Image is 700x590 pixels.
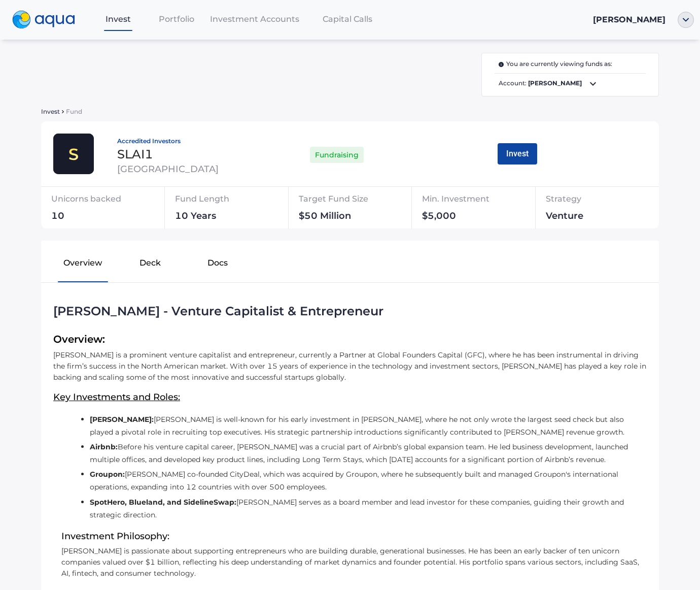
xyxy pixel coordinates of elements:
div: $50 Million [299,211,420,224]
img: logo [12,11,75,29]
div: Venture [546,211,635,224]
p: [PERSON_NAME] is passionate about supporting entrepreneurs who are building durable, generational... [61,545,647,579]
span: You are currently viewing funds as: [499,59,612,69]
span: Overview: [53,332,647,347]
div: 10 [51,211,151,224]
button: Docs [184,249,251,281]
img: i.svg [499,62,506,67]
div: Fund Length [175,191,287,211]
b: [PERSON_NAME]: [90,415,154,424]
b: SpotHero, Blueland, and SidelineSwap: [90,498,236,507]
a: Investment Accounts [206,9,303,29]
span: Invest [106,14,131,24]
span: Investment Philosophy: [61,529,647,543]
b: [PERSON_NAME] [528,79,582,87]
span: Fund [66,108,82,115]
span: [PERSON_NAME] [593,15,666,24]
span: Capital Calls [323,14,372,24]
div: Unicorns backed [51,191,151,211]
b: Groupon: [90,470,125,479]
div: [GEOGRAPHIC_DATA] [117,165,266,174]
div: 10 Years [175,211,287,224]
a: Portfolio [148,9,206,29]
span: [PERSON_NAME] co-founded CityDeal, which was acquired by Groupon, where he subsequently built and... [90,470,618,491]
div: Accredited Investors [117,138,266,144]
span: Invest [41,108,60,115]
span: [PERSON_NAME] serves as a board member and lead investor for these companies, guiding their growt... [90,498,624,519]
div: Min. Investment [422,191,540,211]
p: [PERSON_NAME] is a prominent venture capitalist and entrepreneur, currently a Partner at Global F... [53,349,647,383]
span: Investment Accounts [210,14,299,24]
div: SLAI1 [117,148,266,160]
div: Strategy [546,191,635,211]
img: thamesville [53,134,94,174]
a: Invest [89,9,148,29]
a: logo [6,8,89,31]
div: $5,000 [422,211,540,224]
img: ellipse [678,12,694,28]
span: Portfolio [159,14,194,24]
span: Account: [495,78,646,90]
a: Capital Calls [303,9,392,29]
div: Target Fund Size [299,191,420,211]
span: Before his venture capital career, [PERSON_NAME] was a crucial part of Airbnb’s global expansion ... [90,442,628,464]
span: [PERSON_NAME] is well-known for his early investment in [PERSON_NAME], where he not only wrote th... [90,415,624,437]
img: sidearrow [62,110,64,113]
b: Airbnb: [90,442,118,451]
button: Deck [117,249,184,281]
button: Invest [498,143,537,165]
div: Fundraising [310,144,364,166]
a: Fund [64,106,82,116]
button: Overview [49,249,117,281]
div: [PERSON_NAME] - Venture Capitalist & Entrepreneur [53,303,647,319]
u: Key Investments and Roles: [53,391,180,403]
